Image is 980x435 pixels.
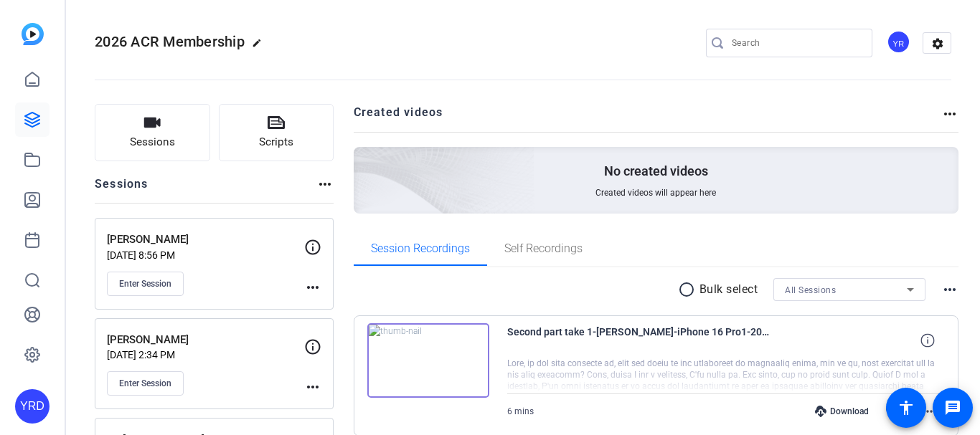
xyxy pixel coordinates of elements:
[107,272,184,296] button: Enter Session
[785,285,836,295] span: All Sessions
[919,403,936,420] mat-icon: more_horiz
[897,399,915,416] mat-icon: accessibility
[107,371,184,396] button: Enter Session
[885,403,902,420] mat-icon: favorite_border
[119,378,171,389] span: Enter Session
[507,323,773,358] span: Second part take 1-[PERSON_NAME]-iPhone 16 Pro1-2026 ACR Membership-2025-08-12-12-50-57-663-0
[15,389,50,424] div: YRD
[259,134,293,150] span: Scripts
[304,279,321,296] mat-icon: more_horiz
[732,34,861,52] input: Search
[130,134,175,150] span: Sessions
[367,323,489,398] img: thumb-nail
[595,187,716,199] span: Created videos will appear here
[944,399,961,416] mat-icon: message
[95,176,149,203] h2: Sessions
[95,104,210,161] button: Sessions
[887,30,910,54] div: YR
[107,231,304,248] p: [PERSON_NAME]
[941,105,958,123] mat-icon: more_horiz
[604,163,708,180] p: No created videos
[316,176,334,193] mat-icon: more_horiz
[95,33,245,50] span: 2026 ACR Membership
[107,349,304,360] p: [DATE] 2:34 PM
[252,38,269,55] mat-icon: edit
[504,243,583,254] span: Self Recordings
[808,406,876,417] div: Download
[941,281,958,298] mat-icon: more_horiz
[923,33,952,54] mat-icon: settings
[678,281,699,298] mat-icon: radio_button_unchecked
[107,332,304,348] p: [PERSON_NAME]
[507,406,534,416] span: 6 mins
[107,249,304,261] p: [DATE] 8:56 PM
[699,281,758,298] p: Bulk select
[193,5,535,316] img: Creted videos background
[371,243,470,254] span: Session Recordings
[219,104,334,161] button: Scripts
[354,104,942,132] h2: Created videos
[887,30,912,55] ngx-avatar: Your Remote Director
[22,23,44,45] img: blue-gradient.svg
[119,278,171,290] span: Enter Session
[304,378,321,396] mat-icon: more_horiz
